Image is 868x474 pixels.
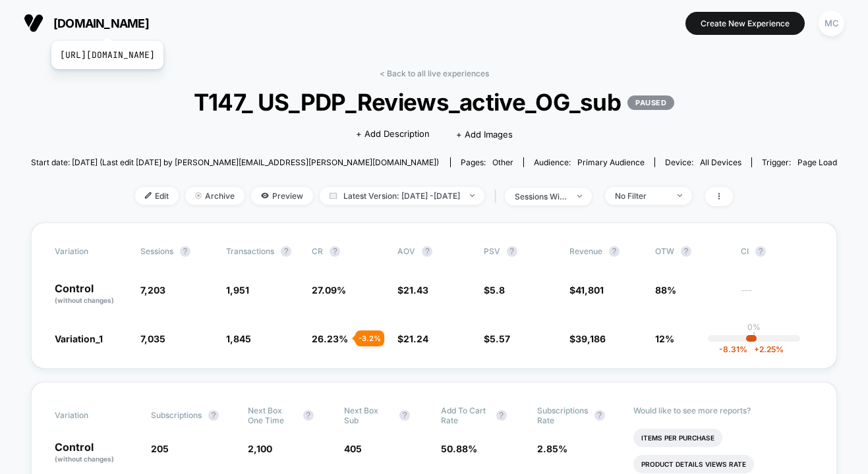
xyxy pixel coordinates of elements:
span: $ [397,284,428,296]
div: sessions with impression [515,192,567,201]
button: Create New Experience [685,12,805,35]
button: ? [330,246,340,257]
span: + [754,344,759,354]
span: [DOMAIN_NAME] [53,16,149,30]
span: Subscriptions [151,410,202,420]
button: ? [496,410,507,421]
span: 2.85 % [537,443,567,454]
button: ? [399,410,410,421]
div: No Filter [615,191,668,201]
span: T147_ US_PDP_Reviews_active_OG_sub [71,88,797,116]
span: 2,100 [248,443,272,454]
span: $ [569,284,604,296]
span: $ [569,333,606,344]
a: < Back to all live experiences [380,68,489,78]
div: MC [819,11,844,36]
span: | [491,187,505,206]
span: 7,035 [140,333,165,344]
button: ? [208,410,219,421]
img: edit [145,192,152,199]
span: Add To Cart Rate [441,406,490,425]
span: 21.24 [403,333,428,344]
button: ? [422,246,432,257]
span: Variation [55,406,127,425]
span: Page Load [797,157,837,167]
img: end [470,194,475,197]
span: Archive [185,187,245,205]
span: 39,186 [575,333,606,344]
button: ? [180,246,190,257]
button: ? [755,246,766,257]
button: ? [594,410,605,421]
span: 21.43 [403,284,428,296]
span: --- [741,286,813,305]
span: PSV [484,246,500,256]
li: Items Per Purchase [633,429,722,447]
p: Control [55,442,138,464]
span: 41,801 [575,284,604,296]
span: 50.88 % [441,443,477,454]
span: (without changes) [55,455,114,463]
span: + Add Images [456,129,513,140]
span: Device: [654,157,751,167]
span: (without changes) [55,296,114,304]
div: Audience: [534,157,645,167]
span: Start date: [DATE] (Last edit [DATE] by [PERSON_NAME][EMAIL_ADDRESS][PERSON_NAME][DOMAIN_NAME]) [31,157,439,167]
span: Preview [251,187,313,205]
span: Next Box Sub [344,406,393,425]
span: other [492,157,513,167]
span: Variation_1 [55,333,103,344]
button: ? [681,246,691,257]
div: - 3.2 % [355,330,384,346]
span: 1,845 [226,333,251,344]
span: 27.09 % [312,284,346,296]
span: Transactions [226,246,274,256]
li: Product Details Views Rate [633,455,754,473]
button: ? [303,410,314,421]
span: 5.57 [490,333,510,344]
span: 405 [344,443,362,454]
p: | [753,332,755,342]
span: Variation [55,246,127,257]
span: AOV [397,246,415,256]
img: end [577,195,582,197]
span: CR [312,246,323,256]
div: Pages: [461,157,513,167]
img: Visually logo [24,13,43,33]
p: PAUSED [627,95,674,110]
span: 5.8 [490,284,505,296]
button: ? [609,246,620,257]
span: 2.25 % [747,344,784,354]
span: Sessions [140,246,173,256]
span: 205 [151,443,169,454]
button: [DOMAIN_NAME][URL][DOMAIN_NAME] [20,13,153,34]
span: CI [741,246,813,257]
img: end [195,192,202,199]
span: $ [484,333,510,344]
span: 26.23 % [312,333,348,344]
div: Trigger: [762,157,837,167]
p: Control [55,283,127,305]
span: 1,951 [226,284,249,296]
span: $ [484,284,505,296]
p: Would like to see more reports? [633,406,813,415]
img: end [678,194,682,197]
span: Edit [135,187,179,205]
button: MC [815,10,848,37]
span: 7,203 [140,284,165,296]
span: Subscriptions Rate [537,406,588,425]
span: 88% [655,284,676,296]
button: ? [281,246,291,257]
span: -8.31 % [719,344,747,354]
span: Primary Audience [577,157,645,167]
span: all devices [700,157,741,167]
span: Revenue [569,246,602,256]
span: $ [397,333,428,344]
span: Latest Version: [DATE] - [DATE] [320,187,484,205]
span: OTW [655,246,728,257]
span: Next Box One Time [248,406,297,425]
span: + Add Description [356,128,430,141]
p: 0% [747,322,761,332]
button: ? [507,246,517,257]
img: calendar [330,192,337,199]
